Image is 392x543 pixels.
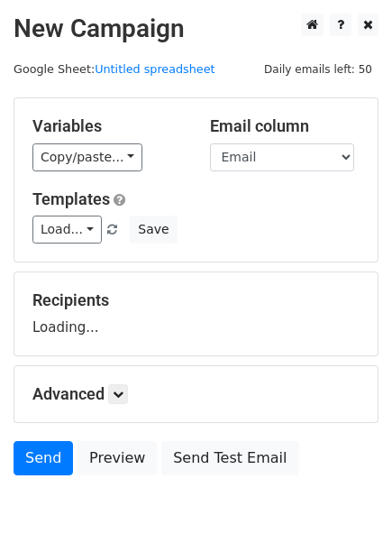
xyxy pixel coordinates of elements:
[161,441,298,475] a: Send Test Email
[95,62,214,76] a: Untitled spreadsheet
[210,116,360,136] h5: Email column
[14,441,73,475] a: Send
[32,216,102,244] a: Load...
[32,116,183,136] h5: Variables
[32,189,110,208] a: Templates
[32,290,360,310] h5: Recipients
[258,62,378,76] a: Daily emails left: 50
[32,143,142,171] a: Copy/paste...
[130,216,177,244] button: Save
[258,60,378,79] span: Daily emails left: 50
[14,62,215,76] small: Google Sheet:
[14,14,378,44] h2: New Campaign
[77,441,157,475] a: Preview
[32,384,360,404] h5: Advanced
[32,290,360,337] div: Loading...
